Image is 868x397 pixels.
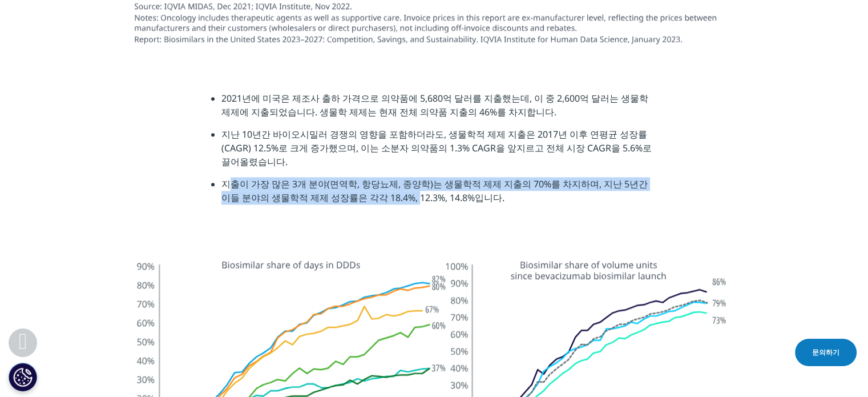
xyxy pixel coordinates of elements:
a: 문의하기 [795,339,857,366]
font: 2021년에 미국은 제조사 출하 가격으로 의약품에 5,680억 달러를 지출했는데, 이 중 2,600억 달러는 생물학 제제에 지출되었습니다. 생물학 제제는 현재 전체 의약품 지... [221,92,648,118]
button: 쿠키 설정 [9,363,37,391]
font: 지출이 가장 많은 3개 분야(면역학, 항당뇨제, 종양학)는 생물학적 제제 지출의 70%를 차지하며, 지난 5년간 이들 분야의 생물학적 제제 성장률은 각각 18.4%, 12.3... [221,178,648,204]
font: 문의하기 [812,347,839,357]
font: 지난 10년간 바이오시밀러 경쟁의 영향을 포함하더라도, 생물학적 제제 지출은 2017년 이후 연평균 성장률(CAGR) 12.5%로 크게 증가했으며, 이는 소분자 의약품의 1.... [221,128,652,168]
